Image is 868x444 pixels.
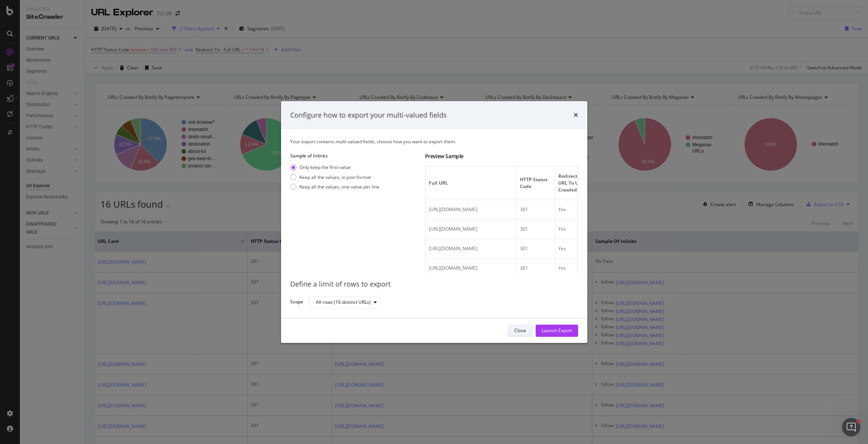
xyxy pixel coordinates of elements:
[555,259,593,279] td: Yes
[517,220,555,239] td: 301
[429,180,512,187] span: Full URL
[316,300,371,305] div: All rows (16 distinct URLs)
[514,328,526,334] div: Close
[508,324,533,337] button: Close
[517,259,555,279] td: 301
[299,174,371,180] div: Keep all the values, in json format
[425,153,578,161] div: Preview Sample
[299,183,379,190] div: Keep all the values, one value per line
[536,324,578,337] button: Launch Export
[290,174,379,180] div: Keep all the values, in json format
[555,200,593,220] td: Yes
[290,280,578,290] div: Define a limit of rows to export
[555,239,593,259] td: Yes
[309,296,380,308] button: All rows (16 distinct URLs)
[558,173,588,194] span: Redirects to URL To Url Crawled
[517,200,555,220] td: 301
[290,164,379,171] div: Only keep the first value
[520,177,550,190] span: HTTP Status Code
[290,153,419,159] label: Sample of Inlinks
[517,239,555,259] td: 301
[842,418,860,436] iframe: Intercom live chat
[542,328,572,334] div: Launch Export
[299,164,351,171] div: Only keep the first value
[429,226,477,233] span: https://www.tui.dk/rejse/graekenland/athen/afbudsrejser/
[429,206,477,213] span: https://www.tui.dk/tilbud/usa
[555,220,593,239] td: Yes
[281,101,587,343] div: modal
[290,298,303,307] label: Scope
[429,246,477,252] span: https://www.tui.dk/vores-hoteller/tui-blue-for-families/
[429,265,477,272] span: https://www.tui.dk/rejse/graekenland/athen/golden-age-of-athens/
[290,138,578,145] div: Your export contains multi-valued fields, choose how you want to export them.
[290,110,447,120] div: Configure how to export your multi-valued fields
[574,110,578,120] div: times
